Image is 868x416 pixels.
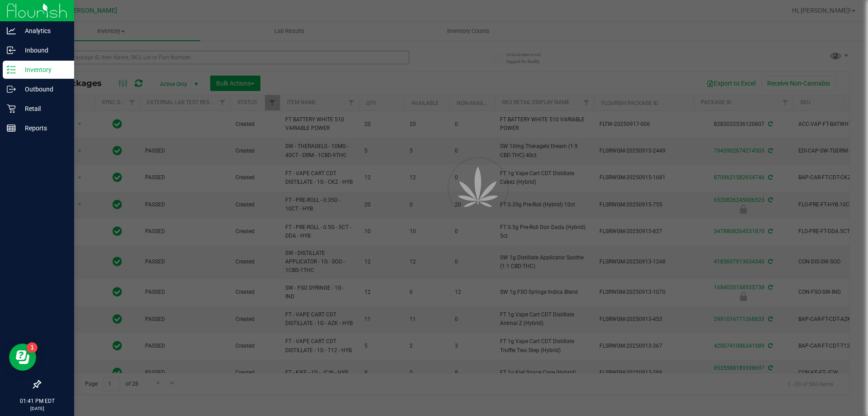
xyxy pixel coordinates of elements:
p: Reports [16,123,70,134]
p: Inventory [16,64,70,75]
iframe: Resource center [9,344,36,371]
p: Retail [16,103,70,114]
p: Inbound [16,45,70,56]
iframe: Resource center unread badge [27,342,38,353]
inline-svg: Inventory [7,65,16,74]
p: Outbound [16,84,70,95]
p: [DATE] [4,405,70,412]
inline-svg: Inbound [7,46,16,55]
inline-svg: Reports [7,124,16,133]
p: 01:41 PM EDT [4,397,70,405]
p: Analytics [16,25,70,36]
inline-svg: Retail [7,104,16,113]
inline-svg: Analytics [7,26,16,35]
inline-svg: Outbound [7,85,16,94]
